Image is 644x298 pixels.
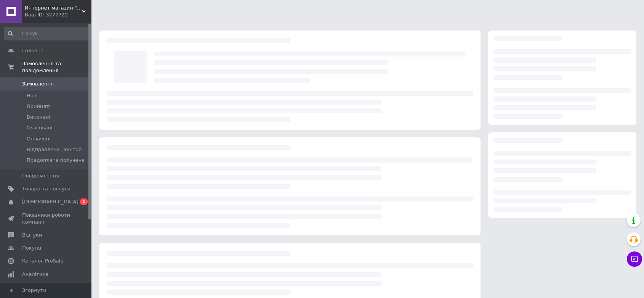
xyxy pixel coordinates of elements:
span: Замовлення [22,81,54,87]
span: Скасовані [27,124,53,131]
span: Показники роботи компанії [22,212,70,226]
span: Прийняті [27,103,50,110]
span: Интернет магазин "Світ Клейонки" [25,5,82,11]
span: Товари та послуги [22,185,70,192]
span: Повідомлення [22,172,59,179]
span: Каталог ProSale [22,258,63,264]
button: Чат з покупцем [627,251,642,267]
span: Аналітика [22,271,48,278]
span: Відгуки [22,232,42,238]
span: Нові [27,92,38,99]
div: Ваш ID: 3277722 [25,11,91,18]
span: Покупці [22,245,43,251]
span: Відправлено Поштой [27,146,82,153]
span: Виконані [27,114,50,121]
span: Головна [22,47,43,54]
span: Замовлення та повідомлення [22,60,91,74]
span: Предоплата получена [27,157,85,164]
span: 1 [80,198,88,205]
input: Пошук [4,27,90,40]
span: [DEMOGRAPHIC_DATA] [22,198,78,205]
span: Оплачені [27,135,51,142]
